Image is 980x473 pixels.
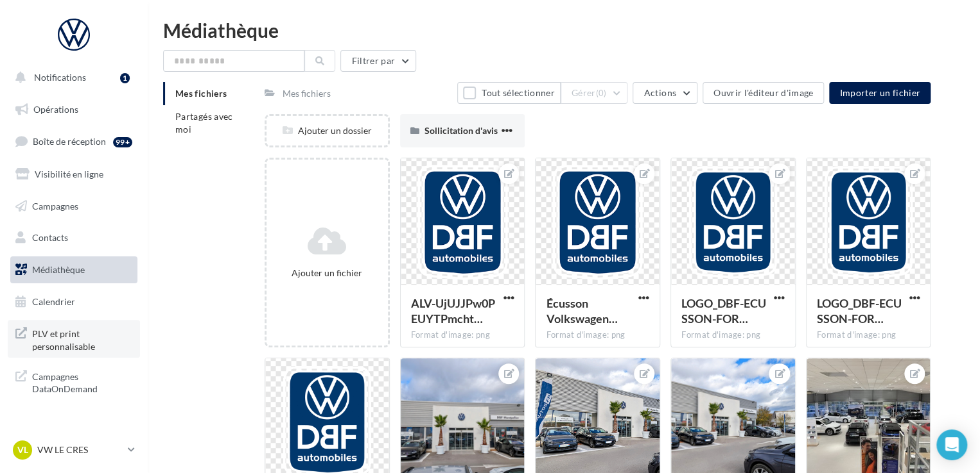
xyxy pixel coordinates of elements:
[32,264,85,275] span: Médiathèque
[546,329,649,341] div: Format d'image: png
[8,96,140,123] a: Opérations
[681,296,766,326] span: LOGO_DBF-ECUSSON-FORMAT-VECTORIEL-LOGO
[817,329,920,341] div: Format d'image: png
[8,224,140,251] a: Contacts
[8,256,140,283] a: Médiathèque
[424,125,498,136] span: Sollicitation d'avis
[643,87,676,98] span: Actions
[10,438,137,462] a: VL VW LE CRES
[37,444,123,456] p: VW LE CRES
[411,296,495,326] span: ALV-UjUJJPw0PEUYTPmcht6dm3D9SN07vyvBGIhKHQAV3XovI4a5VEMg
[175,88,227,99] span: Mes fichiers
[8,288,140,315] a: Calendrier
[681,329,785,341] div: Format d'image: png
[633,82,697,104] button: Actions
[267,124,388,137] div: Ajouter un dossier
[411,329,514,341] div: Format d'image: png
[175,111,233,135] span: Partagés avec moi
[829,82,931,104] button: Importer un fichier
[32,368,132,395] span: Campagnes DataOnDemand
[34,72,86,83] span: Notifications
[936,429,967,460] div: Open Intercom Messenger
[33,136,106,147] span: Boîte de réception
[163,21,965,40] div: Médiathèque
[340,50,416,72] button: Filtrer par
[8,193,140,220] a: Campagnes
[561,82,628,104] button: Gérer(0)
[457,82,560,104] button: Tout sélectionner
[33,104,78,115] span: Opérations
[32,200,78,211] span: Campagnes
[8,64,135,91] button: Notifications 1
[839,87,920,98] span: Importer un fichier
[703,82,824,104] button: Ouvrir l'éditeur d'image
[32,296,75,307] span: Calendrier
[546,296,617,326] span: Écusson Volkswagen DBF Montpellier
[32,232,68,243] span: Contacts
[596,88,607,98] span: (0)
[113,137,132,147] div: 99+
[8,363,140,401] a: Campagnes DataOnDemand
[817,296,902,326] span: LOGO_DBF-ECUSSON-FORMAT-VECTORIEL-LOGO
[283,87,331,100] div: Mes fichiers
[32,325,132,353] span: PLV et print personnalisable
[8,320,140,358] a: PLV et print personnalisable
[8,128,140,155] a: Boîte de réception99+
[8,161,140,188] a: Visibilité en ligne
[35,169,103,179] span: Visibilité en ligne
[272,267,383,279] div: Ajouter un fichier
[17,444,28,456] span: VL
[120,73,130,83] div: 1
